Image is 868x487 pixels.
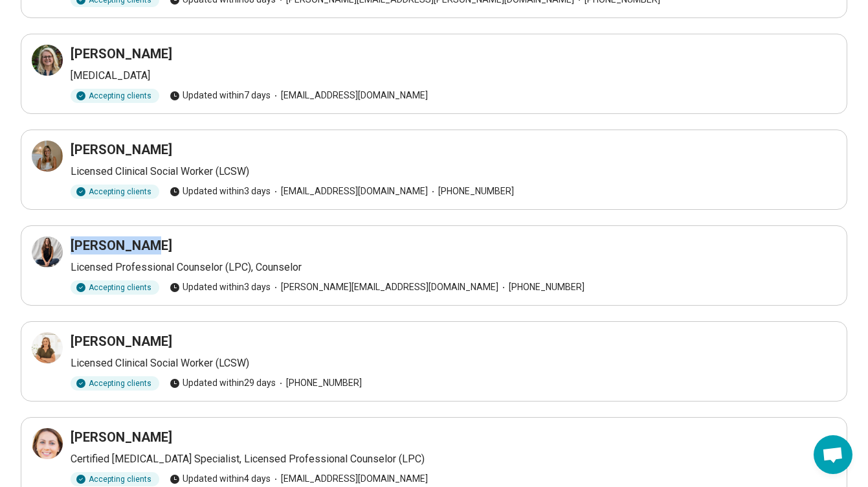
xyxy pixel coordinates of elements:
span: Updated within 29 days [170,376,276,390]
span: [PHONE_NUMBER] [276,376,362,390]
p: Licensed Professional Counselor (LPC), Counselor [71,260,836,275]
div: Accepting clients [71,89,159,103]
span: Updated within 7 days [170,89,271,102]
span: Updated within 3 days [170,185,271,198]
div: Accepting clients [71,376,159,391]
span: [EMAIL_ADDRESS][DOMAIN_NAME] [271,89,428,102]
h3: [PERSON_NAME] [71,236,172,255]
h3: [PERSON_NAME] [71,332,172,350]
div: Accepting clients [71,472,159,486]
div: Accepting clients [71,280,159,295]
div: Accepting clients [71,185,159,199]
p: Licensed Clinical Social Worker (LCSW) [71,356,836,371]
h3: [PERSON_NAME] [71,45,172,63]
h3: [PERSON_NAME] [71,141,172,159]
span: [PHONE_NUMBER] [498,280,584,294]
h3: [PERSON_NAME] [71,428,172,446]
p: [MEDICAL_DATA] [71,68,836,84]
span: [EMAIL_ADDRESS][DOMAIN_NAME] [271,472,428,486]
span: Updated within 4 days [170,472,271,486]
span: [EMAIL_ADDRESS][DOMAIN_NAME] [271,185,428,198]
span: [PERSON_NAME][EMAIL_ADDRESS][DOMAIN_NAME] [271,280,498,294]
p: Licensed Clinical Social Worker (LCSW) [71,164,836,179]
p: Certified [MEDICAL_DATA] Specialist, Licensed Professional Counselor (LPC) [71,451,836,467]
div: Open chat [814,435,852,474]
span: [PHONE_NUMBER] [428,185,514,198]
span: Updated within 3 days [170,280,271,294]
